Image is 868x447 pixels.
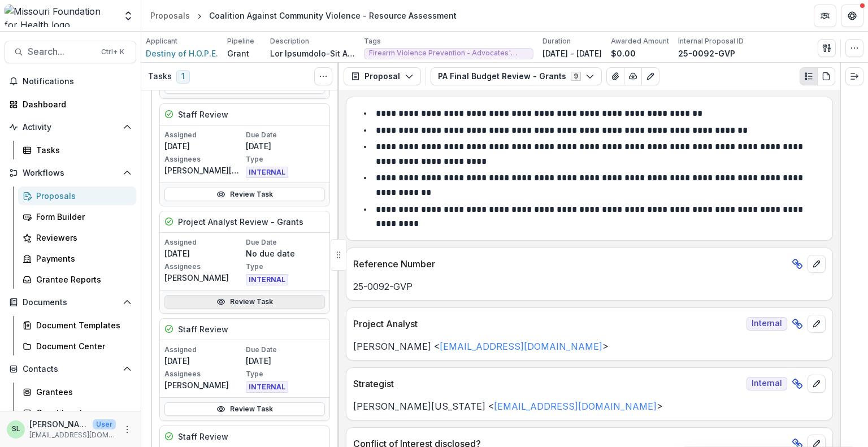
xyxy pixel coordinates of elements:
button: Open Documents [5,293,136,311]
div: Grantee Reports [36,274,127,285]
a: Grantees [18,383,136,401]
button: Open entity switcher [120,5,136,27]
p: Reference Number [353,257,787,271]
button: Open Contacts [5,360,136,378]
div: Tasks [36,144,127,156]
p: [EMAIL_ADDRESS][DOMAIN_NAME] [29,430,116,440]
a: Review Task [164,295,325,309]
p: [DATE] [164,248,244,259]
a: Tasks [18,141,136,159]
p: Description [270,36,309,46]
a: [EMAIL_ADDRESS][DOMAIN_NAME] [440,341,602,352]
p: [PERSON_NAME] < > [353,340,826,353]
p: 25-0092-GVP [678,47,735,59]
span: INTERNAL [246,381,288,393]
div: Dashboard [23,98,127,110]
a: Payments [18,249,136,268]
span: Search... [28,46,94,57]
p: Duration [542,36,571,46]
button: PDF view [817,67,835,85]
span: INTERNAL [246,167,288,178]
p: [PERSON_NAME] [29,418,88,430]
p: [PERSON_NAME] [164,272,244,284]
button: PA Final Budget Review - Grants9 [431,67,602,85]
h5: Project Analyst Review - Grants [178,216,303,228]
span: INTERNAL [246,274,288,285]
div: Reviewers [36,232,127,244]
p: [DATE] [246,140,325,152]
a: Destiny of H.O.P.E. [146,47,218,59]
p: [DATE] [246,355,325,367]
p: Due Date [246,345,325,355]
button: View Attached Files [606,67,624,85]
div: Document Templates [36,319,127,331]
span: Notifications [23,77,132,86]
p: [PERSON_NAME][US_STATE] [164,164,244,176]
h5: Staff Review [178,323,228,335]
span: Contacts [23,364,118,374]
div: Sada Lindsey [12,426,20,433]
button: Proposal [344,67,421,85]
p: Lor Ipsumdolo-Sit Ametcon Adipisci Elitseddoe Tem-Incididu Utlaboreet do m ali-enima minimve quis... [270,47,355,59]
a: Review Task [164,402,325,416]
p: Internal Proposal ID [678,36,744,46]
span: 1 [176,70,190,84]
p: User [93,419,116,429]
h5: Staff Review [178,109,228,120]
button: edit [808,375,826,393]
p: [PERSON_NAME][US_STATE] < > [353,400,826,413]
p: Type [246,369,325,379]
span: Internal [747,377,787,390]
a: Proposals [18,186,136,205]
div: Ctrl + K [99,46,127,58]
nav: breadcrumb [146,7,461,24]
button: Open Workflows [5,164,136,182]
button: More [120,423,134,436]
a: Grantee Reports [18,270,136,289]
a: [EMAIL_ADDRESS][DOMAIN_NAME] [494,401,657,412]
a: Dashboard [5,95,136,114]
p: Assignees [164,154,244,164]
p: [DATE] [164,140,244,152]
button: Edit as form [641,67,659,85]
p: Tags [364,36,381,46]
p: Pipeline [227,36,254,46]
p: No due date [246,248,325,259]
div: Proposals [36,190,127,202]
p: Grant [227,47,249,59]
span: Activity [23,123,118,132]
button: Get Help [841,5,863,27]
a: Review Task [164,188,325,201]
button: Partners [814,5,836,27]
p: 25-0092-GVP [353,280,826,293]
h5: Staff Review [178,431,228,442]
p: Project Analyst [353,317,742,331]
p: Applicant [146,36,177,46]
span: Documents [23,298,118,307]
button: Open Activity [5,118,136,136]
div: Constituents [36,407,127,419]
div: Proposals [150,10,190,21]
button: Toggle View Cancelled Tasks [314,67,332,85]
p: [PERSON_NAME] [164,379,244,391]
a: Constituents [18,403,136,422]
img: Missouri Foundation for Health logo [5,5,116,27]
a: Proposals [146,7,194,24]
a: Document Templates [18,316,136,335]
div: Coalition Against Community Violence - Resource Assessment [209,10,457,21]
p: Awarded Amount [611,36,669,46]
span: Workflows [23,168,118,178]
div: Document Center [36,340,127,352]
a: Form Builder [18,207,136,226]
button: Search... [5,41,136,63]
p: Due Date [246,237,325,248]
p: [DATE] [164,355,244,367]
p: Due Date [246,130,325,140]
p: [DATE] - [DATE] [542,47,602,59]
a: Document Center [18,337,136,355]
p: Assigned [164,130,244,140]
div: Grantees [36,386,127,398]
p: Assigned [164,237,244,248]
p: Type [246,262,325,272]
